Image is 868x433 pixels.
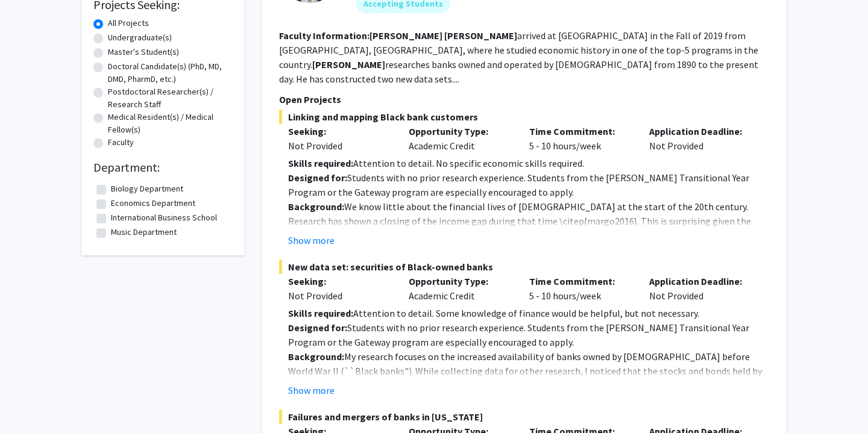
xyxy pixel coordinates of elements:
fg-read-more: arrived at [GEOGRAPHIC_DATA] in the Fall of 2019 from [GEOGRAPHIC_DATA], [GEOGRAPHIC_DATA], where... [279,30,758,85]
p: Opportunity Type: [409,274,511,288]
p: Time Commitment: [529,274,632,288]
strong: Designed for: [288,322,347,334]
p: Opportunity Type: [409,124,511,139]
b: [PERSON_NAME] [312,58,385,70]
p: Application Deadline: [649,274,752,288]
div: Academic Credit [400,274,520,303]
p: Students with no prior research experience. Students from the [PERSON_NAME] Transitional Year Pro... [288,320,770,349]
label: International Business School [111,211,217,224]
b: [PERSON_NAME] [370,30,442,42]
p: Attention to detail. Some knowledge of finance would be helpful, but not necessary. [288,306,770,320]
h2: Department: [93,160,232,175]
p: My research focuses on the increased availability of banks owned by [DEMOGRAPHIC_DATA] before Wor... [288,349,770,422]
div: Academic Credit [400,124,520,153]
label: Undergraduate(s) [108,31,172,44]
label: Medical Resident(s) / Medical Fellow(s) [108,111,232,136]
label: Economics Department [111,197,195,210]
button: Show more [288,383,335,397]
p: Seeking: [288,274,391,288]
div: Not Provided [640,124,761,153]
p: Seeking: [288,124,391,139]
label: Music Department [111,226,177,238]
div: 5 - 10 hours/week [520,124,641,153]
div: Not Provided [288,139,391,153]
p: Students with no prior research experience. Students from the [PERSON_NAME] Transitional Year Pro... [288,170,770,199]
p: Time Commitment: [529,124,632,139]
strong: Background: [288,201,344,213]
div: Not Provided [288,288,391,303]
span: New data set: securities of Black-owned banks [279,260,770,274]
strong: Skills required: [288,157,353,169]
label: Doctoral Candidate(s) (PhD, MD, DMD, PharmD, etc.) [108,60,232,86]
strong: Skills required: [288,307,353,319]
div: 5 - 10 hours/week [520,274,641,303]
div: Not Provided [640,274,761,303]
p: Attention to detail. No specific economic skills required. [288,156,770,170]
label: All Projects [108,17,149,30]
p: Open Projects [279,92,770,107]
label: Faculty [108,136,134,149]
strong: Background: [288,350,344,363]
b: [PERSON_NAME] [444,30,517,42]
p: Application Deadline: [649,124,752,139]
p: We know little about the financial lives of [DEMOGRAPHIC_DATA] at the start of the 20th century. ... [288,199,770,272]
button: Show more [288,233,335,248]
label: Postdoctoral Researcher(s) / Research Staff [108,86,232,111]
label: Master's Student(s) [108,46,179,58]
label: Biology Department [111,182,183,195]
b: Faculty Information: [279,30,370,42]
span: Linking and mapping Black bank customers [279,110,770,124]
span: Failures and mergers of banks in [US_STATE] [279,410,770,424]
strong: Designed for: [288,172,347,184]
iframe: Chat [9,379,51,424]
